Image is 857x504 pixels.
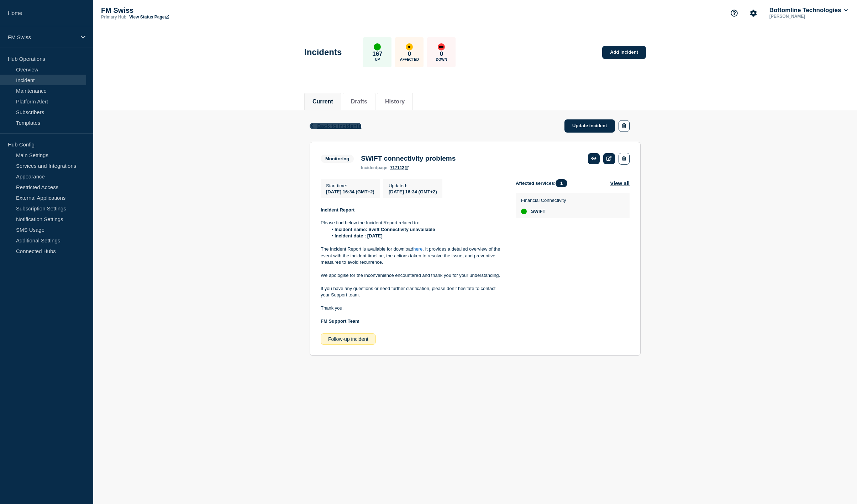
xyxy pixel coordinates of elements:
[438,43,445,50] div: down
[351,98,367,105] button: Drafts
[413,246,422,252] a: here
[408,50,411,58] p: 0
[326,189,374,194] span: [DATE] 16:34 (GMT+2)
[8,34,76,40] p: FM Swiss
[521,198,566,203] p: Financial Connectivity
[321,246,504,266] p: The Incident Report is available for download . It provides a detailed overview of the event with...
[406,43,413,50] div: affected
[521,209,527,214] div: up
[361,165,377,170] span: incident
[768,7,849,14] button: Bottomline Technologies
[727,6,742,21] button: Support
[321,333,376,345] div: Follow-up incident
[385,98,405,105] button: History
[390,165,409,170] a: 717112
[310,123,361,129] button: Back to Incidents
[372,50,382,58] p: 167
[101,6,243,15] p: FM Swiss
[321,155,354,163] span: Monitoring
[389,183,437,188] p: Updated :
[610,179,630,187] button: View all
[602,46,646,59] a: Add incident
[556,179,567,187] span: 1
[335,227,435,232] strong: Incident name: Swift Connectivity unavailable
[768,14,842,19] p: [PERSON_NAME]
[101,15,126,20] p: Primary Hub
[361,165,387,170] p: page
[389,188,437,194] div: [DATE] 16:34 (GMT+2)
[400,58,419,61] p: Affected
[436,58,447,61] p: Down
[361,155,456,162] h3: SWIFT connectivity problems
[321,305,504,311] p: Thank you.
[440,50,443,58] p: 0
[312,98,333,105] button: Current
[129,15,169,20] a: View Status Page
[317,123,361,129] span: Back to Incidents
[374,43,381,50] div: up
[516,179,571,187] span: Affected services:
[304,47,342,57] h1: Incidents
[326,183,374,188] p: Start time :
[321,207,354,213] strong: Incident Report
[321,285,504,299] p: If you have any questions or need further clarification, please don’t hesitate to contact your Su...
[531,209,545,214] span: SWIFT
[335,233,383,238] strong: Incident date : [DATE]
[375,58,380,61] p: Up
[321,272,504,279] p: We apologise for the inconvenience encountered and thank you for your understanding.
[564,119,615,133] a: Update incident
[321,220,504,226] p: Please find below the Incident Report related to:
[321,318,359,324] strong: FM Support Team
[746,6,761,21] button: Account settings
